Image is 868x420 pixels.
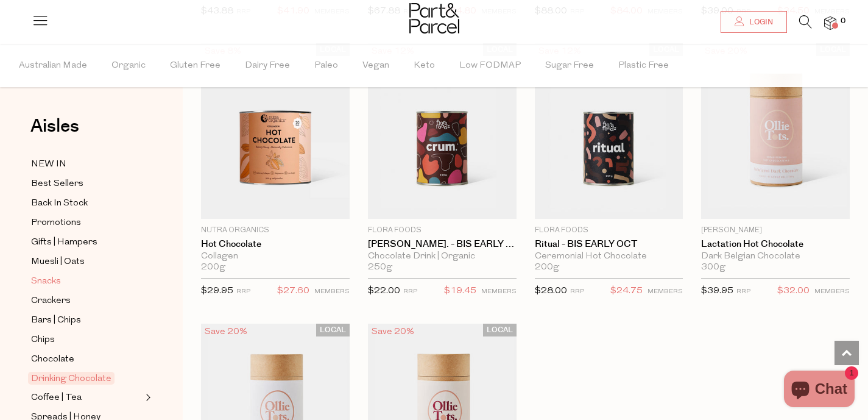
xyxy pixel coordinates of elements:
span: Snacks [31,274,61,289]
span: $32.00 [777,283,810,299]
span: 250g [368,262,392,273]
button: Expand/Collapse Coffee | Tea [143,390,151,405]
a: Bars | Chips [31,313,142,328]
span: Gifts | Hampers [31,235,97,250]
a: Best Sellers [31,176,142,191]
a: NEW IN [31,157,142,172]
span: $39.95 [701,287,733,296]
span: 0 [838,16,849,27]
a: Ritual - BIS EARLY OCT [535,239,683,250]
span: NEW IN [31,157,66,172]
a: Chips [31,332,142,347]
a: Back In Stock [31,196,142,211]
a: Crackers [31,293,142,308]
span: Vegan [362,44,389,87]
span: 200g [535,262,559,273]
span: Coffee | Tea [31,391,82,405]
div: Save 20% [201,324,251,340]
span: $28.00 [535,287,567,296]
small: RRP [236,288,250,295]
span: $24.75 [610,283,643,299]
a: Gifts | Hampers [31,235,142,250]
span: LOCAL [316,324,350,336]
span: Low FODMAP [459,44,521,87]
img: Ritual - BIS EARLY OCT [535,43,683,219]
a: Muesli | Oats [31,254,142,269]
span: Aisles [30,113,79,140]
a: Login [721,11,787,33]
small: MEMBERS [647,288,683,295]
small: RRP [403,288,417,295]
img: Crum. - BIS EARLY OCT [368,43,517,219]
span: Crackers [31,294,71,308]
p: [PERSON_NAME] [701,225,850,236]
a: Lactation Hot Chocolate [701,239,850,250]
a: Coffee | Tea [31,390,142,405]
a: Hot Chocolate [201,239,350,250]
span: Dairy Free [245,44,290,87]
p: Flora Foods [368,225,517,236]
span: LOCAL [483,324,517,336]
span: $19.45 [444,283,476,299]
span: Chocolate [31,352,74,367]
small: RRP [736,288,750,295]
span: Best Sellers [31,177,83,191]
a: Snacks [31,274,142,289]
span: Organic [111,44,146,87]
span: Promotions [31,216,81,230]
small: MEMBERS [814,288,850,295]
div: Dark Belgian Chocolate [701,251,850,262]
span: Australian Made [19,44,87,87]
div: Ceremonial Hot Chocolate [535,251,683,262]
p: Nutra Organics [201,225,350,236]
span: Bars | Chips [31,313,81,328]
a: Promotions [31,215,142,230]
span: Back In Stock [31,196,88,211]
span: $29.95 [201,287,233,296]
img: Hot Chocolate [201,43,350,219]
img: Lactation Hot Chocolate [701,43,850,219]
span: Paleo [314,44,338,87]
span: Gluten Free [170,44,221,87]
a: 0 [824,16,836,29]
a: Aisles [30,117,79,148]
small: MEMBERS [481,288,517,295]
small: MEMBERS [314,288,350,295]
div: Save 20% [368,324,418,340]
span: 200g [201,262,225,273]
a: Chocolate [31,352,142,367]
span: Sugar Free [545,44,594,87]
img: Part&Parcel [409,3,459,34]
div: Collagen [201,251,350,262]
p: Flora Foods [535,225,683,236]
span: Drinking Chocolate [28,372,115,385]
span: Login [746,17,773,27]
span: Chips [31,333,55,347]
div: Chocolate Drink | Organic [368,251,517,262]
small: RRP [570,288,584,295]
span: 300g [701,262,725,273]
span: Muesli | Oats [31,255,85,269]
inbox-online-store-chat: Shopify online store chat [780,371,858,410]
span: Plastic Free [618,44,669,87]
a: [PERSON_NAME]. - BIS EARLY OCT [368,239,517,250]
a: Drinking Chocolate [31,371,142,386]
span: $22.00 [368,287,400,296]
span: Keto [414,44,435,87]
span: $27.60 [277,283,309,299]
